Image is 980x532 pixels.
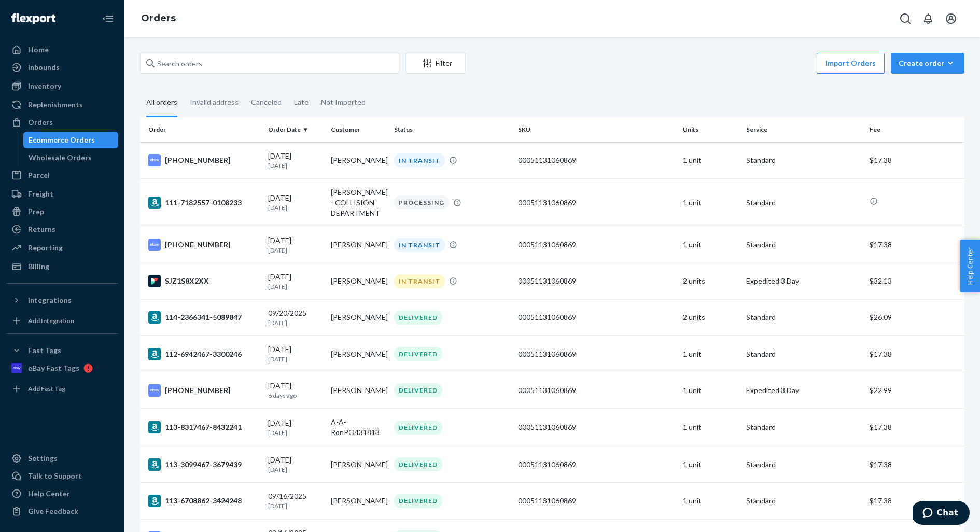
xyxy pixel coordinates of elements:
div: 111-7182557-0108233 [148,197,260,209]
div: [DATE] [268,381,323,400]
td: $22.99 [865,372,964,409]
td: 2 units [679,263,742,299]
td: $17.38 [865,227,964,263]
td: [PERSON_NAME] [327,142,390,178]
th: Units [679,117,742,142]
div: Help Center [28,488,70,499]
iframe: Opens a widget where you can chat to one of our agents [913,501,970,527]
button: Create order [891,53,964,74]
div: IN TRANSIT [394,238,445,252]
img: Flexport logo [11,13,55,24]
div: 00051131060869 [518,240,675,250]
a: Reporting [6,240,118,256]
div: Not Imported [321,89,366,116]
a: Returns [6,221,118,237]
p: [DATE] [268,428,323,437]
div: IN TRANSIT [394,274,445,288]
div: 113-6708862-3424248 [148,495,260,507]
div: PROCESSING [394,195,449,209]
td: [PERSON_NAME] [327,227,390,263]
div: [PHONE_NUMBER] [148,154,260,166]
p: [DATE] [268,318,323,327]
p: [DATE] [268,282,323,291]
div: Fast Tags [28,345,61,356]
div: Canceled [251,89,282,116]
div: 00051131060869 [518,349,675,359]
td: $26.09 [865,299,964,335]
div: DELIVERED [394,457,442,471]
p: Standard [746,240,862,250]
button: Integrations [6,292,118,309]
div: Returns [28,224,55,234]
div: [DATE] [268,235,323,255]
td: [PERSON_NAME] [327,483,390,519]
div: 00051131060869 [518,422,675,432]
a: Replenishments [6,96,118,113]
a: Wholesale Orders [23,149,119,166]
div: 00051131060869 [518,276,675,286]
div: [DATE] [268,344,323,363]
td: 1 unit [679,409,742,446]
a: Home [6,41,118,58]
td: [PERSON_NAME] [327,372,390,409]
td: [PERSON_NAME] [327,336,390,372]
div: [DATE] [268,418,323,437]
button: Import Orders [817,53,885,74]
td: $17.38 [865,446,964,483]
a: Add Integration [6,313,118,329]
p: [DATE] [268,161,323,170]
div: Prep [28,206,44,217]
div: 00051131060869 [518,459,675,470]
a: Billing [6,258,118,275]
div: IN TRANSIT [394,153,445,167]
p: Standard [746,198,862,208]
p: Expedited 3 Day [746,385,862,396]
th: SKU [514,117,679,142]
div: Late [294,89,309,116]
p: Expedited 3 Day [746,276,862,286]
button: Talk to Support [6,468,118,484]
td: $17.38 [865,336,964,372]
a: Settings [6,450,118,467]
p: Standard [746,422,862,432]
th: Order [140,117,264,142]
div: 00051131060869 [518,155,675,165]
p: [DATE] [268,355,323,363]
button: Help Center [960,240,980,292]
button: Open notifications [918,8,939,29]
a: Freight [6,186,118,202]
a: Help Center [6,485,118,502]
div: Give Feedback [28,506,78,516]
div: Orders [28,117,53,128]
p: Standard [746,349,862,359]
a: Prep [6,203,118,220]
input: Search orders [140,53,399,74]
th: Fee [865,117,964,142]
div: Customer [331,125,386,134]
div: Reporting [28,243,63,253]
div: 09/16/2025 [268,491,323,510]
td: $17.38 [865,409,964,446]
a: Inventory [6,78,118,94]
td: [PERSON_NAME] [327,446,390,483]
td: 1 unit [679,483,742,519]
th: Status [390,117,514,142]
div: All orders [146,89,177,117]
td: $32.13 [865,263,964,299]
p: Standard [746,496,862,506]
div: Inbounds [28,62,60,73]
td: 2 units [679,299,742,335]
div: 112-6942467-3300246 [148,348,260,360]
ol: breadcrumbs [133,4,184,34]
td: 1 unit [679,446,742,483]
td: 1 unit [679,227,742,263]
td: [PERSON_NAME] [327,263,390,299]
div: Wholesale Orders [29,152,92,163]
div: Talk to Support [28,471,82,481]
th: Service [742,117,866,142]
a: Ecommerce Orders [23,132,119,148]
a: Inbounds [6,59,118,76]
div: [DATE] [268,193,323,212]
p: [DATE] [268,501,323,510]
